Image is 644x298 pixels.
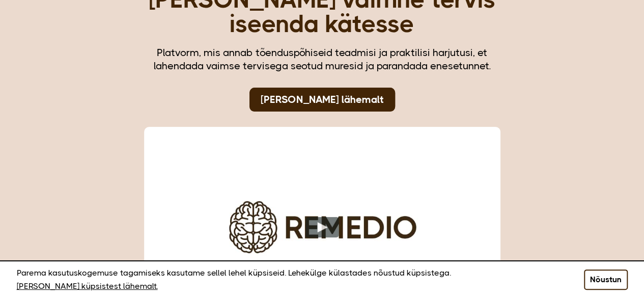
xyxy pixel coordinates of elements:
p: Parema kasutuskogemuse tagamiseks kasutame sellel lehel küpsiseid. Lehekülge külastades nõustud k... [17,266,558,293]
a: [PERSON_NAME] lähemalt [249,88,395,112]
a: [PERSON_NAME] küpsistest lähemalt. [17,280,158,293]
button: Play video [305,217,339,237]
div: Platvorm, mis annab tõenduspõhiseid teadmisi ja praktilisi harjutusi, et lahendada vaimse tervise... [144,46,500,73]
button: Nõustun [584,269,628,290]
